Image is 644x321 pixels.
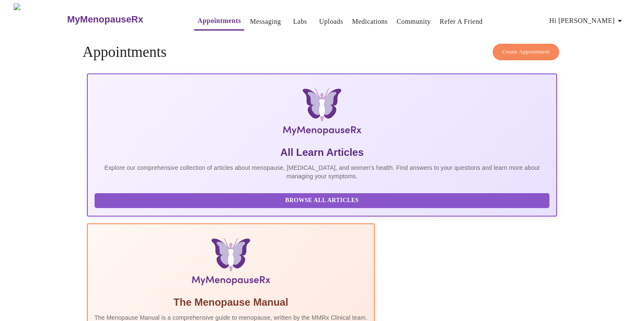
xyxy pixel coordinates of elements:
[14,3,66,35] img: MyMenopauseRx Logo
[393,13,434,30] button: Community
[352,16,388,28] a: Medications
[95,193,550,208] button: Browse All Articles
[67,14,143,25] h3: MyMenopauseRx
[165,88,479,139] img: MyMenopauseRx Logo
[95,146,550,159] h5: All Learn Articles
[95,163,550,180] p: Explore our comprehensive collection of articles about menopause, [MEDICAL_DATA], and women's hea...
[319,16,343,28] a: Uploads
[436,13,486,30] button: Refer a Friend
[440,16,483,28] a: Refer a Friend
[246,13,284,30] button: Messaging
[348,13,391,30] button: Medications
[138,238,324,289] img: Menopause Manual
[287,13,314,30] button: Labs
[549,15,625,27] span: Hi [PERSON_NAME]
[293,16,307,28] a: Labs
[194,12,244,31] button: Appointments
[493,44,560,60] button: Create Appointment
[198,15,241,27] a: Appointments
[103,195,541,206] span: Browse All Articles
[502,47,550,57] span: Create Appointment
[546,12,628,29] button: Hi [PERSON_NAME]
[396,16,431,28] a: Community
[250,16,281,28] a: Messaging
[66,5,177,34] a: MyMenopauseRx
[95,196,552,203] a: Browse All Articles
[95,296,368,309] h5: The Menopause Manual
[316,13,347,30] button: Uploads
[83,44,562,61] h4: Appointments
